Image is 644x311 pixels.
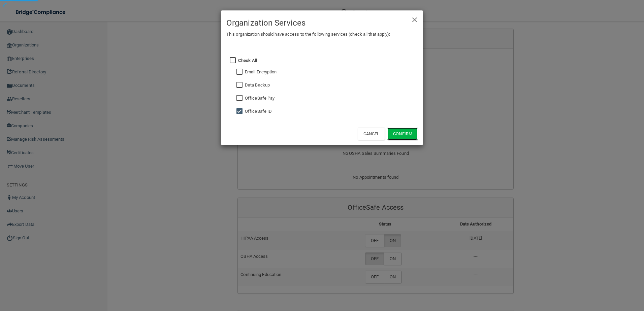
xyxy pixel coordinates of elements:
[358,128,385,140] button: Cancel
[245,68,277,76] label: Email Encryption
[226,30,418,38] p: This organization should have access to the following services (check all that apply):
[412,12,418,26] span: ×
[245,94,275,102] label: OfficeSafe Pay
[226,15,418,30] h4: Organization Services
[387,128,418,140] button: Confirm
[245,107,272,115] label: OfficeSafe ID
[527,263,636,290] iframe: Drift Widget Chat Controller
[245,81,270,89] label: Data Backup
[238,58,257,63] strong: Check All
